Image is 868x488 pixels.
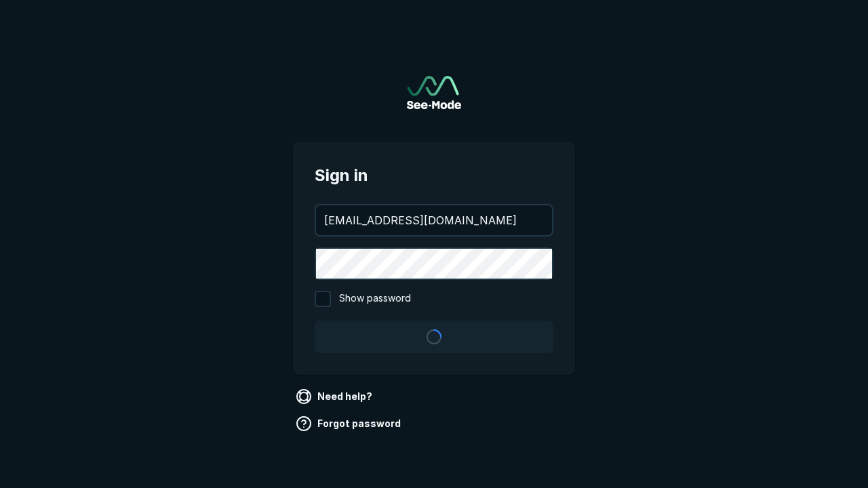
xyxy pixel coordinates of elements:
a: Need help? [293,386,378,407]
img: See-Mode Logo [407,76,461,109]
input: your@email.com [316,205,552,235]
a: Go to sign in [407,76,461,109]
span: Show password [339,291,411,307]
span: Sign in [315,163,553,188]
a: Forgot password [293,413,406,434]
